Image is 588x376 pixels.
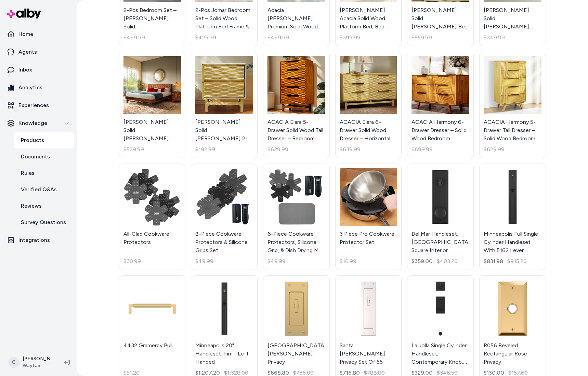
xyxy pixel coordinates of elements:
[3,79,74,96] a: Analytics
[18,101,49,109] p: Experiences
[23,355,53,362] p: [PERSON_NAME]
[14,165,74,181] a: Rules
[21,169,35,177] p: Rules
[14,181,74,198] a: Verified Q&As
[23,362,53,369] span: Wayfair
[263,164,330,270] a: 6-Piece Cookware Protectors, Silicone Grip, & Dish Drying Mat Set6-Piece Cookware Protectors, Sil...
[119,52,186,158] a: Gerrell Elara Solid Wood Platform Bed Frame with Sculpted Spearhead Headboard – Mid-Century Moder...
[3,232,74,248] a: Integrations
[335,164,402,270] a: 3 Piece Pro Cookware Protector Set3 Piece Pro Cookware Protector Set$16.99
[479,164,546,270] a: Minneapolis Full Single Cylinder Handleset With 5162 LeverMinneapolis Full Single Cylinder Handle...
[479,52,546,158] a: ACACIA Harmony 5-Drawer Tall Dresser – Solid Wood Bedroom Dresser With Zen-Inspired CNC Circle De...
[18,119,47,127] p: Knowledge
[21,136,44,144] p: Products
[3,97,74,114] a: Experiences
[21,202,42,210] p: Reviews
[18,236,50,244] p: Integrations
[3,62,74,78] a: Inbox
[8,357,19,368] span: C
[3,115,74,131] button: Knowledge
[18,66,32,74] p: Inbox
[14,198,74,214] a: Reviews
[14,214,74,231] a: Survey Questions
[18,30,33,38] p: Home
[21,185,57,194] p: Verified Q&As
[18,48,37,56] p: Agents
[14,132,74,148] a: Products
[191,52,258,158] a: Gerrell Elara Solid Wood 2-Drawer Nightstand with Sculpted Front – Mid-Century Modern Bedside Tab...
[18,83,42,92] p: Analytics
[21,218,66,226] p: Survey Questions
[119,164,186,270] a: All-Clad Cookware ProtectorsAll-Clad Cookware Protectors$30.99
[14,148,74,165] a: Documents
[7,9,41,18] img: alby Logo
[4,351,59,373] button: C[PERSON_NAME]Wayfair
[335,52,402,158] a: ACACIA Elara 6-Drawer Solid Wood Dresser – Horizontal Bedroom Wood Dresser With CNC Wave Texture ...
[191,164,258,270] a: 8-Piece Cookware Protectors & Silicone Grips Set8-Piece Cookware Protectors & Silicone Grips Set$...
[407,164,474,270] a: Del Mar Handleset, Round Knob, Square InteriorDel Mar Handleset, [GEOGRAPHIC_DATA], Square Interi...
[21,153,50,161] p: Documents
[263,52,330,158] a: ACACIA Elara 5-Drawer Solid Wood Tall Dresser – Bedroom Dresser With CNC Wave Detail – Mid-Centur...
[3,26,74,42] a: Home
[3,44,74,60] a: Agents
[407,52,474,158] a: ACACIA Harmony 6-Drawer Dresser – Solid Wood Bedroom Dresser With CNC Circle Pattern – Zen Sand G...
